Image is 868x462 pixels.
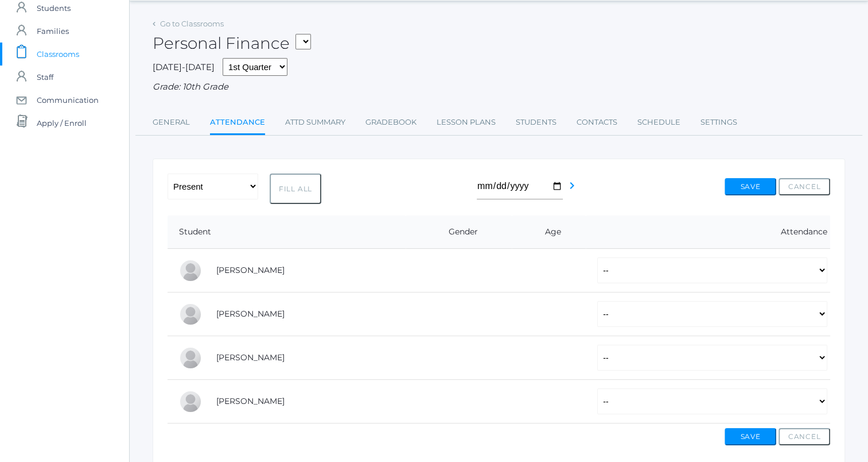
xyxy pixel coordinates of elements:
[37,111,87,134] span: Apply / Enroll
[37,20,69,43] span: Families
[153,34,311,52] h2: Personal Finance
[270,174,321,204] button: Fill All
[153,111,190,134] a: General
[153,80,845,94] div: Grade: 10th Grade
[725,178,776,195] button: Save
[577,111,617,134] a: Contacts
[179,303,202,326] div: Sophia Pindel
[216,352,285,363] a: [PERSON_NAME]
[37,43,79,66] span: Classrooms
[365,111,417,134] a: Gradebook
[406,215,512,249] th: Gender
[179,390,202,413] div: Brody Slawson
[637,111,680,134] a: Schedule
[216,396,285,406] a: [PERSON_NAME]
[779,178,830,195] button: Cancel
[216,309,285,319] a: [PERSON_NAME]
[179,346,202,369] div: Gretchen Renz
[779,428,830,445] button: Cancel
[168,215,406,249] th: Student
[565,184,579,195] a: chevron_right
[179,259,202,282] div: Natalia Nichols
[437,111,496,134] a: Lesson Plans
[565,179,579,192] i: chevron_right
[516,111,556,134] a: Students
[37,88,99,111] span: Communication
[216,265,285,275] a: [PERSON_NAME]
[700,111,737,134] a: Settings
[210,111,265,136] a: Attendance
[512,215,586,249] th: Age
[37,66,53,88] span: Staff
[725,428,776,445] button: Save
[285,111,345,134] a: Attd Summary
[160,19,224,28] a: Go to Classrooms
[586,215,830,249] th: Attendance
[153,61,215,72] span: [DATE]-[DATE]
